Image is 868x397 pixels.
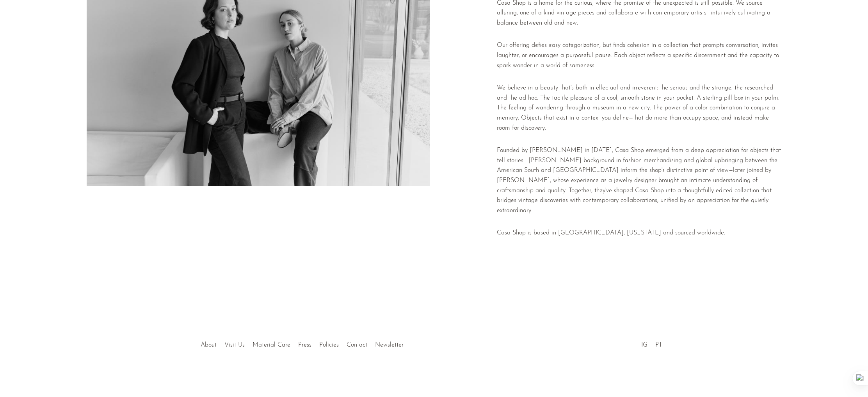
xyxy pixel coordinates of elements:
[319,342,339,348] a: Policies
[655,342,662,348] a: PT
[224,342,245,348] a: Visit Us
[298,342,311,348] a: Press
[637,336,666,351] ul: Social Medias
[201,342,217,348] a: About
[497,41,781,71] p: Our offering defies easy categorization, but finds cohesion in a collection that prompts conversa...
[497,83,781,133] p: We believe in a beauty that's both intellectual and irreverent: the serious and the strange, the ...
[641,342,647,348] a: IG
[497,146,781,216] p: Founded by [PERSON_NAME] in [DATE], Casa Shop emerged from a deep appreciation for objects that t...
[497,228,781,238] p: Casa Shop is based in [GEOGRAPHIC_DATA], [US_STATE] and sourced worldwide.
[347,342,367,348] a: Contact
[253,342,290,348] a: Material Care
[197,336,407,351] ul: Quick links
